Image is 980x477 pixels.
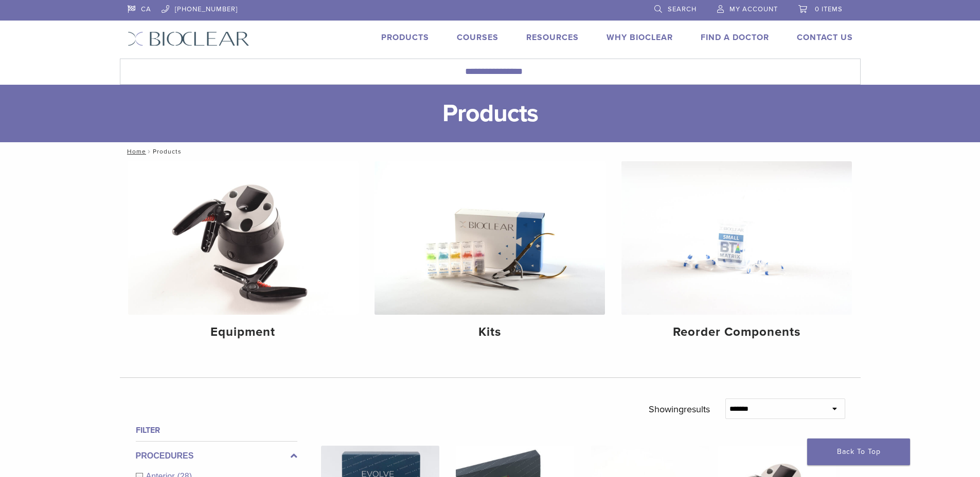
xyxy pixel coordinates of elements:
[807,438,910,465] a: Back To Top
[128,161,359,315] img: Equipment
[701,32,769,43] a: Find A Doctor
[124,148,146,155] a: Home
[526,32,579,43] a: Resources
[668,5,697,13] span: Search
[630,323,844,341] h4: Reorder Components
[381,32,429,43] a: Products
[375,161,605,315] img: Kits
[375,161,605,348] a: Kits
[729,5,778,13] span: My Account
[128,161,359,348] a: Equipment
[621,161,852,348] a: Reorder Components
[797,32,853,43] a: Contact Us
[136,424,297,436] h4: Filter
[128,31,250,46] img: Bioclear
[621,161,852,315] img: Reorder Components
[457,32,498,43] a: Courses
[136,450,297,462] label: Procedures
[383,323,597,341] h4: Kits
[649,398,710,420] p: Showing results
[815,5,843,13] span: 0 items
[607,32,673,43] a: Why Bioclear
[120,142,861,161] nav: Products
[136,323,350,341] h4: Equipment
[146,149,153,154] span: /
